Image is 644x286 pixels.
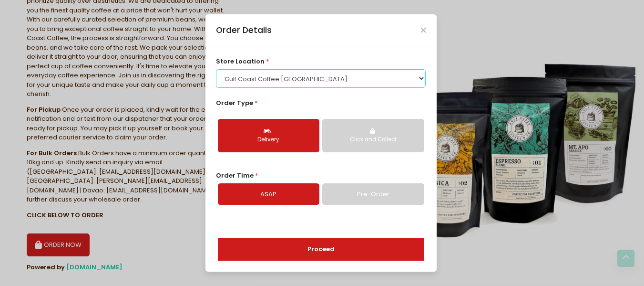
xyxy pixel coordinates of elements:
[216,57,265,66] span: store location
[225,136,313,144] div: Delivery
[216,24,272,36] div: Order Details
[216,98,253,107] span: Order Type
[421,28,426,32] button: Close
[322,183,424,205] a: Pre-Order
[218,183,319,205] a: ASAP
[329,136,417,144] div: Click and Collect
[218,119,319,152] button: Delivery
[218,238,424,261] button: Proceed
[216,171,254,180] span: Order Time
[322,119,424,152] button: Click and Collect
